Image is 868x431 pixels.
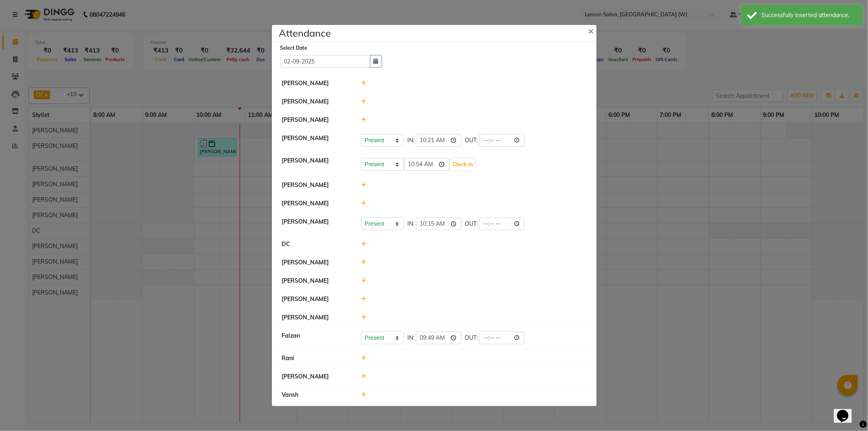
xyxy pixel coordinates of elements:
[280,44,308,52] label: Select Date
[465,136,478,145] span: OUT:
[276,295,355,303] div: [PERSON_NAME]
[276,156,355,171] div: [PERSON_NAME]
[276,240,355,248] div: DC
[279,26,331,40] h4: Attendance
[276,258,355,267] div: [PERSON_NAME]
[276,391,355,399] div: Vansh
[761,11,857,20] div: Successfully inserted attendance.
[276,313,355,322] div: [PERSON_NAME]
[465,334,478,342] span: OUT:
[276,134,355,147] div: [PERSON_NAME]
[280,55,370,68] input: Select date
[276,277,355,285] div: [PERSON_NAME]
[407,136,414,145] span: IN:
[276,332,355,344] div: Faizan
[276,116,355,124] div: [PERSON_NAME]
[588,24,594,37] span: ×
[276,354,355,363] div: Rani
[407,220,414,228] span: IN:
[276,79,355,88] div: [PERSON_NAME]
[582,19,602,42] button: Close
[276,97,355,106] div: [PERSON_NAME]
[450,159,475,170] button: Check-In
[276,218,355,230] div: [PERSON_NAME]
[834,398,860,423] iframe: chat widget
[276,199,355,208] div: [PERSON_NAME]
[276,372,355,381] div: [PERSON_NAME]
[407,334,414,342] span: IN:
[276,181,355,189] div: [PERSON_NAME]
[465,220,478,228] span: OUT:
